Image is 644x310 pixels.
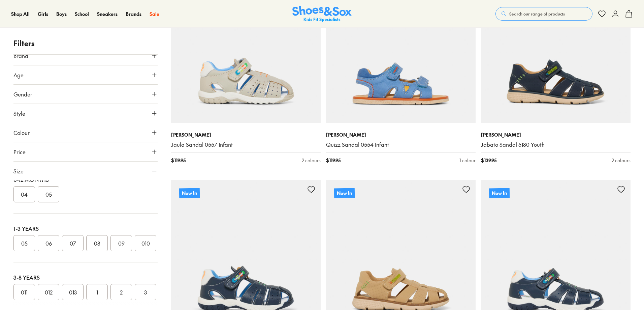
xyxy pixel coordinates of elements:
[13,71,24,79] span: Age
[110,284,132,300] button: 2
[38,186,59,202] button: 05
[11,10,30,18] a: Shop All
[326,157,341,164] span: $ 119.95
[13,109,25,117] span: Style
[13,38,158,49] p: Filters
[135,235,156,251] button: 010
[135,284,156,300] button: 3
[75,10,89,17] span: School
[56,10,67,18] a: Boys
[62,235,84,251] button: 07
[481,157,496,164] span: $ 139.95
[86,284,108,300] button: 1
[11,10,30,17] span: Shop All
[481,131,631,138] p: [PERSON_NAME]
[13,162,158,180] button: Size
[150,10,159,18] a: Sale
[13,235,35,251] button: 05
[326,131,476,138] p: [PERSON_NAME]
[13,284,35,300] button: 011
[13,186,35,202] button: 04
[13,224,158,232] div: 1-3 Years
[86,235,108,251] button: 08
[334,188,355,198] p: New In
[13,129,30,137] span: Colour
[13,85,158,104] button: Gender
[489,188,510,198] p: New In
[13,123,158,142] button: Colour
[126,10,141,18] a: Brands
[13,142,158,161] button: Price
[13,46,158,65] button: Brand
[13,65,158,84] button: Age
[110,235,132,251] button: 09
[495,7,592,21] button: Search our range of products
[292,6,352,22] a: Shoes & Sox
[171,141,321,148] a: Jaula Sandal 0557 Infant
[13,167,24,175] span: Size
[179,188,200,198] p: New In
[326,141,476,148] a: Quizz Sandal 0554 Infant
[13,273,158,281] div: 3-8 Years
[302,157,321,164] div: 2 colours
[13,52,28,60] span: Brand
[481,141,631,148] a: Jabato Sandal 5180 Youth
[171,131,321,138] p: [PERSON_NAME]
[38,10,48,18] a: Girls
[13,148,26,156] span: Price
[171,157,186,164] span: $ 119.95
[38,10,48,17] span: Girls
[13,90,32,98] span: Gender
[38,235,59,251] button: 06
[56,10,67,17] span: Boys
[150,10,159,17] span: Sale
[126,10,141,17] span: Brands
[62,284,84,300] button: 013
[509,11,565,17] span: Search our range of products
[13,104,158,123] button: Style
[38,284,59,300] button: 012
[459,157,476,164] div: 1 colour
[292,6,352,22] img: SNS_Logo_Responsive.svg
[612,157,631,164] div: 2 colours
[97,10,118,18] a: Sneakers
[75,10,89,18] a: School
[97,10,118,17] span: Sneakers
